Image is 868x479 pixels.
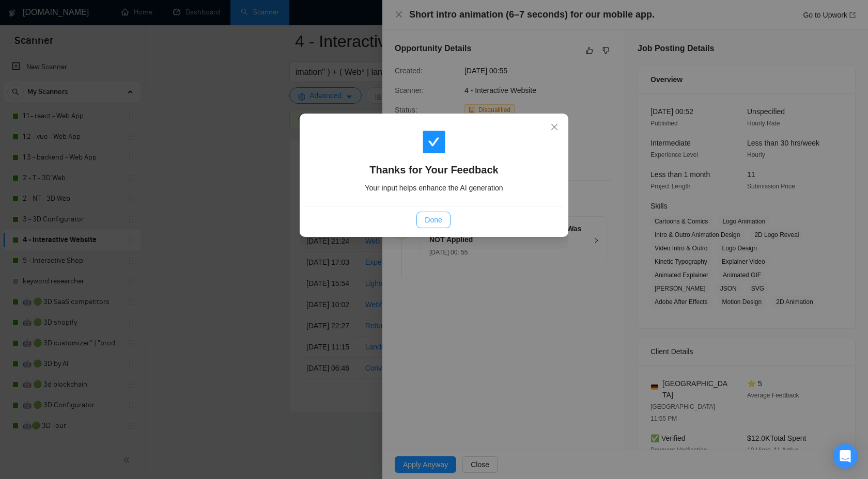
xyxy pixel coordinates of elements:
h4: Thanks for Your Feedback [316,163,552,177]
span: Done [425,214,442,226]
button: Done [416,212,450,228]
div: Open Intercom Messenger [833,444,858,469]
span: Your input helps enhance the AI generation [365,184,503,192]
span: close [550,123,559,131]
span: check-square [422,130,446,154]
button: Close [540,114,568,141]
